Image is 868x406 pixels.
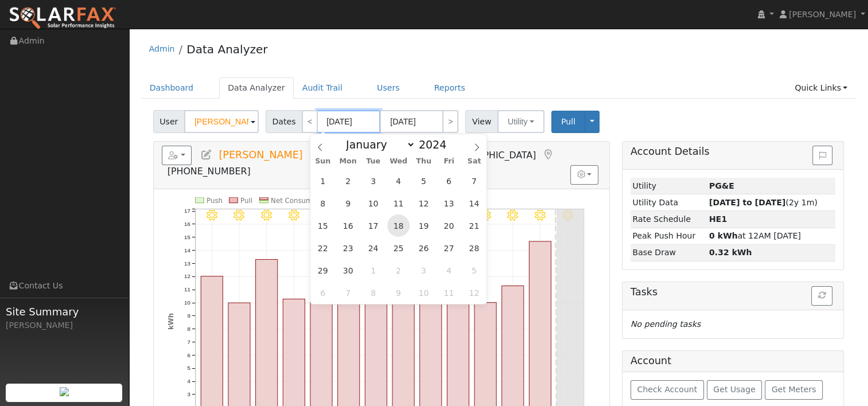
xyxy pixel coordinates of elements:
span: October 5, 2024 [463,259,485,282]
text: 16 [184,221,190,227]
text: kWh [166,313,174,330]
text: Pull [240,197,252,205]
span: September 25, 2024 [387,237,410,259]
span: September 29, 2024 [312,259,334,282]
text: 17 [184,208,190,214]
span: October 10, 2024 [412,282,435,304]
span: October 7, 2024 [337,282,359,304]
text: 10 [184,299,190,306]
button: Refresh [811,286,832,306]
span: Get Meters [772,385,816,394]
button: Utility [497,110,544,133]
i: 9/06 - Clear [233,209,244,220]
span: September 24, 2024 [362,237,384,259]
span: September 9, 2024 [337,192,359,214]
td: Utility [630,178,707,194]
span: September 10, 2024 [362,192,384,214]
a: > [442,110,458,133]
span: September 15, 2024 [312,214,334,237]
text: 12 [184,273,190,279]
span: September 23, 2024 [337,237,359,259]
h5: Account Details [630,146,835,158]
span: Check Account [637,385,697,394]
text: Net Consumption 158 kWh [271,197,361,205]
span: September 14, 2024 [463,192,485,214]
span: September 28, 2024 [463,237,485,259]
button: Pull [551,111,585,133]
strong: 0 kWh [709,231,738,240]
a: Multi-Series Graph [309,149,321,161]
span: [PERSON_NAME] [219,149,302,161]
div: [PERSON_NAME] [6,319,123,331]
td: Base Draw [630,244,707,261]
h5: Tasks [630,286,835,298]
strong: [DATE] to [DATE] [709,198,785,207]
select: Month [340,138,415,151]
a: Users [368,77,408,99]
span: September 18, 2024 [387,214,410,237]
text: 7 [187,339,190,345]
span: September 6, 2024 [438,170,460,192]
text: 13 [184,260,190,267]
input: Year [415,138,457,151]
text: 5 [187,365,190,372]
span: October 1, 2024 [362,259,384,282]
td: Rate Schedule [630,211,707,228]
strong: 0.32 kWh [709,248,752,257]
span: October 2, 2024 [387,259,410,282]
a: Quick Links [786,77,856,99]
span: Tue [361,158,386,165]
span: Fri [437,158,462,165]
span: October 8, 2024 [362,282,384,304]
button: Get Usage [707,380,762,400]
span: [PHONE_NUMBER] [168,166,251,177]
span: Thu [411,158,437,165]
span: Pull [561,117,575,126]
text: 11 [184,286,190,292]
a: Map [542,149,554,161]
span: October 4, 2024 [438,259,460,282]
i: 9/16 - Clear [508,209,519,220]
td: at 12AM [DATE] [707,228,835,244]
text: 3 [187,391,190,397]
img: SolarFax [9,6,116,30]
text: 14 [184,247,190,253]
h5: Account [630,355,671,366]
button: Get Meters [765,380,823,400]
span: October 9, 2024 [387,282,410,304]
span: Site Summary [6,304,123,319]
img: retrieve [60,387,69,396]
td: Utility Data [630,194,707,211]
span: October 6, 2024 [312,282,334,304]
a: Data Analyzer [186,42,267,56]
span: September 26, 2024 [412,237,435,259]
strong: ID: 17279785, authorized: 09/12/25 [709,181,734,190]
strong: L [709,214,727,224]
span: Dates [266,110,302,133]
span: Sun [310,158,336,165]
a: Dashboard [141,77,203,99]
span: September 5, 2024 [412,170,435,192]
input: Select a User [184,110,259,133]
span: September 16, 2024 [337,214,359,237]
button: Check Account [630,380,704,400]
a: Edit User (37208) [200,149,213,161]
span: September 17, 2024 [362,214,384,237]
i: 9/17 - Clear [535,209,546,220]
td: Peak Push Hour [630,228,707,244]
text: 4 [187,378,190,384]
span: Mon [336,158,361,165]
span: (2y 1m) [709,198,818,207]
span: September 30, 2024 [337,259,359,282]
text: 6 [187,352,190,358]
a: Admin [149,44,175,53]
span: September 22, 2024 [312,237,334,259]
span: User [153,110,185,133]
span: September 12, 2024 [412,192,435,214]
text: 9 [187,313,190,319]
a: Audit Trail [294,77,351,99]
a: < [302,110,318,133]
span: September 27, 2024 [438,237,460,259]
i: 9/07 - Clear [261,209,272,220]
span: Get Usage [713,385,755,394]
